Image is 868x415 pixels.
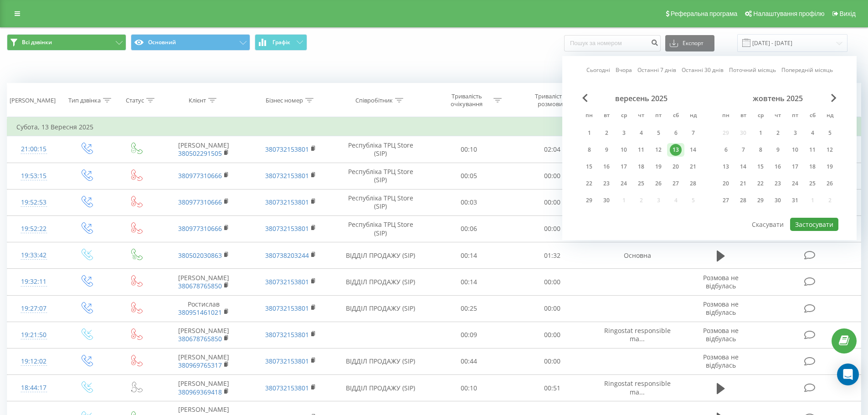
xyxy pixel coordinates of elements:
[806,109,819,123] abbr: субота
[272,39,290,46] span: Графік
[618,161,630,173] div: 17
[511,136,594,163] td: 02:04
[601,161,612,173] div: 16
[16,326,51,344] div: 19:21:50
[667,126,684,140] div: сб 6 вер 2025 р.
[634,109,648,123] abbr: четвер
[729,66,776,74] a: Поточний місяць
[580,194,598,207] div: пн 29 вер 2025 р.
[427,163,511,189] td: 00:05
[831,94,837,102] span: Next Month
[786,177,804,190] div: пт 24 жовт 2025 р.
[669,109,683,123] abbr: субота
[687,144,699,156] div: 14
[16,300,51,318] div: 19:27:07
[178,388,222,396] a: 380969369418
[427,322,511,348] td: 00:09
[131,34,250,51] button: Основний
[806,178,818,190] div: 25
[511,295,594,322] td: 00:00
[160,348,247,374] td: [PERSON_NAME]
[598,177,615,190] div: вт 23 вер 2025 р.
[717,94,838,103] div: жовтень 2025
[824,161,836,173] div: 19
[670,144,682,156] div: 13
[178,224,222,233] a: 380977310666
[600,109,613,123] abbr: вівторок
[789,127,801,139] div: 3
[582,94,588,102] span: Previous Month
[771,109,785,123] abbr: четвер
[334,375,427,401] td: ВІДДІЛ ПРОДАЖУ (SIP)
[526,92,575,108] div: Тривалість розмови
[772,127,784,139] div: 2
[635,127,647,139] div: 4
[598,143,615,157] div: вт 9 вер 2025 р.
[684,177,702,190] div: нд 28 вер 2025 р.
[442,92,491,108] div: Тривалість очікування
[160,269,247,295] td: [PERSON_NAME]
[632,143,650,157] div: чт 11 вер 2025 р.
[737,178,749,190] div: 21
[772,144,784,156] div: 9
[580,143,598,157] div: пн 8 вер 2025 р.
[334,163,427,189] td: Республіка ТРЦ Store (SIP)
[687,161,699,173] div: 21
[806,144,818,156] div: 11
[769,143,786,157] div: чт 9 жовт 2025 р.
[16,353,51,370] div: 19:12:02
[160,322,247,348] td: [PERSON_NAME]
[580,126,598,140] div: пн 1 вер 2025 р.
[511,163,594,189] td: 00:00
[752,194,769,207] div: ср 29 жовт 2025 р.
[755,144,766,156] div: 8
[824,127,836,139] div: 5
[703,273,739,290] span: Розмова не відбулась
[824,144,836,156] div: 12
[788,109,802,123] abbr: п’ятниця
[334,215,427,242] td: Республіка ТРЦ Store (SIP)
[734,177,752,190] div: вт 21 жовт 2025 р.
[753,10,824,17] span: Налаштування профілю
[772,195,784,206] div: 30
[720,144,732,156] div: 6
[754,109,767,123] abbr: середа
[717,160,734,174] div: пн 13 жовт 2025 р.
[583,195,595,206] div: 29
[615,160,632,174] div: ср 17 вер 2025 р.
[737,144,749,156] div: 7
[160,295,247,322] td: Ростислав
[598,160,615,174] div: вт 16 вер 2025 р.
[427,348,511,374] td: 00:44
[652,161,664,173] div: 19
[580,160,598,174] div: пн 15 вер 2025 р.
[684,160,702,174] div: нд 21 вер 2025 р.
[598,126,615,140] div: вт 2 вер 2025 р.
[583,178,595,190] div: 22
[804,160,821,174] div: сб 18 жовт 2025 р.
[601,144,612,156] div: 9
[789,144,801,156] div: 10
[334,269,427,295] td: ВІДДІЛ ПРОДАЖУ (SIP)
[16,379,51,397] div: 18:44:17
[650,126,667,140] div: пт 5 вер 2025 р.
[667,160,684,174] div: сб 20 вер 2025 р.
[511,322,594,348] td: 00:00
[617,109,631,123] abbr: середа
[604,379,671,396] span: Ringostat responsible ma...
[837,364,859,385] div: Open Intercom Messenger
[604,326,671,343] span: Ringostat responsible ma...
[511,215,594,242] td: 00:00
[178,149,222,158] a: 380502291505
[821,143,838,157] div: нд 12 жовт 2025 р.
[786,160,804,174] div: пт 17 жовт 2025 р.
[804,177,821,190] div: сб 25 жовт 2025 р.
[511,269,594,295] td: 00:00
[427,242,511,269] td: 00:14
[665,35,714,51] button: Експорт
[615,143,632,157] div: ср 10 вер 2025 р.
[823,109,837,123] abbr: неділя
[755,178,766,190] div: 22
[601,178,612,190] div: 23
[821,160,838,174] div: нд 19 жовт 2025 р.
